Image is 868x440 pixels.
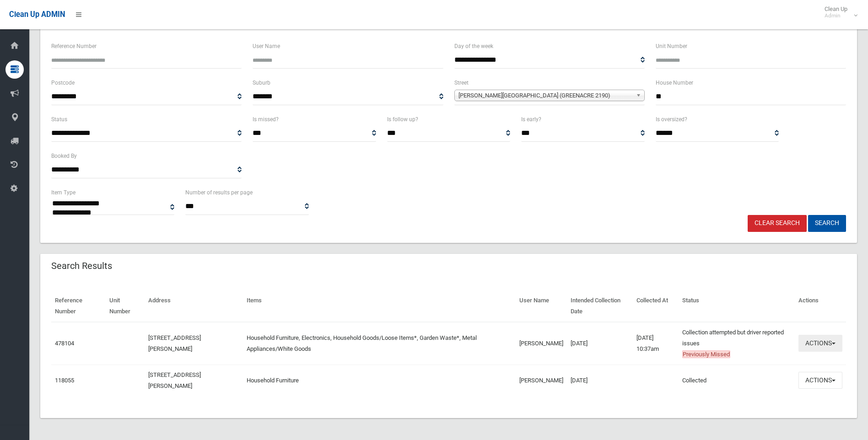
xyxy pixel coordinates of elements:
[825,12,847,19] small: Admin
[243,365,516,396] td: Household Furniture
[51,41,97,51] label: Reference Number
[55,377,74,384] a: 118055
[9,10,65,19] span: Clean Up ADMIN
[51,290,106,322] th: Reference Number
[51,188,75,198] label: Item Type
[148,334,201,352] a: [STREET_ADDRESS][PERSON_NAME]
[567,365,633,396] td: [DATE]
[679,365,795,396] td: Collected
[253,114,279,124] label: Is missed?
[516,365,567,396] td: [PERSON_NAME]
[148,371,201,389] a: [STREET_ADDRESS][PERSON_NAME]
[748,215,807,232] a: Clear Search
[682,350,730,358] span: Previously Missed
[633,322,679,365] td: [DATE] 10:37am
[516,322,567,365] td: [PERSON_NAME]
[51,78,75,88] label: Postcode
[51,151,77,161] label: Booked By
[253,78,270,88] label: Suburb
[633,290,679,322] th: Collected At
[185,188,253,198] label: Number of results per page
[145,290,243,322] th: Address
[454,78,469,88] label: Street
[55,340,74,347] a: 478104
[798,335,842,352] button: Actions
[458,90,632,101] span: [PERSON_NAME][GEOGRAPHIC_DATA] (GREENACRE 2190)
[795,290,846,322] th: Actions
[567,290,633,322] th: Intended Collection Date
[798,372,842,389] button: Actions
[253,41,280,51] label: User Name
[567,322,633,365] td: [DATE]
[808,215,846,232] button: Search
[387,114,418,124] label: Is follow up?
[679,290,795,322] th: Status
[40,257,123,275] header: Search Results
[656,41,687,51] label: Unit Number
[51,114,67,124] label: Status
[656,114,687,124] label: Is oversized?
[521,114,541,124] label: Is early?
[820,5,857,19] span: Clean Up
[454,41,493,51] label: Day of the week
[106,290,145,322] th: Unit Number
[679,322,795,365] td: Collection attempted but driver reported issues
[516,290,567,322] th: User Name
[243,322,516,365] td: Household Furniture, Electronics, Household Goods/Loose Items*, Garden Waste*, Metal Appliances/W...
[656,78,693,88] label: House Number
[243,290,516,322] th: Items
